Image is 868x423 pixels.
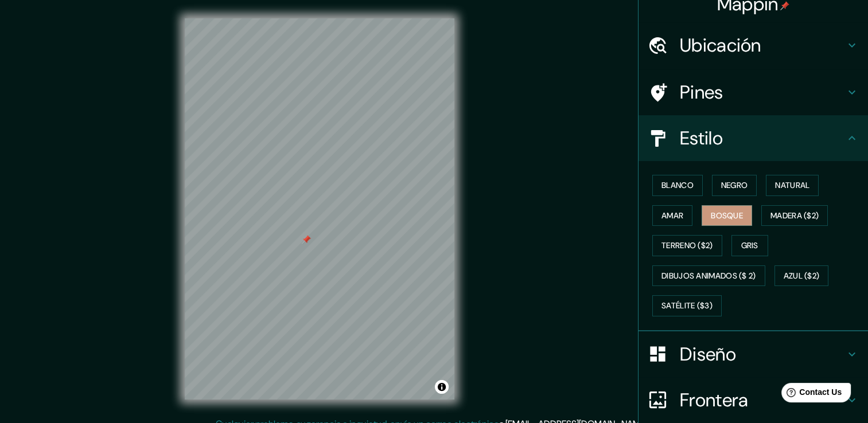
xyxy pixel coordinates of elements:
[661,209,683,223] font: Amar
[680,127,845,150] h4: Estilo
[639,377,868,423] div: Frontera
[639,69,868,115] div: Pines
[741,238,758,253] font: Gris
[712,175,757,196] button: Negro
[775,178,809,193] font: Natural
[680,343,845,366] h4: Diseño
[731,235,768,256] button: Gris
[652,235,722,256] button: Terreno ($2)
[661,299,713,313] font: Satélite ($3)
[680,81,845,104] h4: Pines
[680,389,845,412] h4: Frontera
[780,1,789,10] img: pin-icon.png
[652,295,722,316] button: Satélite ($3)
[766,378,855,410] iframe: Help widget launcher
[721,178,748,193] font: Negro
[702,205,752,226] button: Bosque
[435,380,449,394] button: Alternar atribución
[639,331,868,377] div: Diseño
[680,34,845,57] h4: Ubicación
[774,265,829,287] button: Azul ($2)
[661,269,756,283] font: Dibujos animados ($ 2)
[761,205,828,226] button: Madera ($2)
[185,18,454,399] canvas: Mapa
[661,238,713,253] font: Terreno ($2)
[639,115,868,161] div: Estilo
[639,22,868,68] div: Ubicación
[770,209,819,223] font: Madera ($2)
[652,205,692,226] button: Amar
[766,175,819,196] button: Natural
[784,269,820,283] font: Azul ($2)
[652,265,765,287] button: Dibujos animados ($ 2)
[711,209,743,223] font: Bosque
[661,178,694,193] font: Blanco
[652,175,703,196] button: Blanco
